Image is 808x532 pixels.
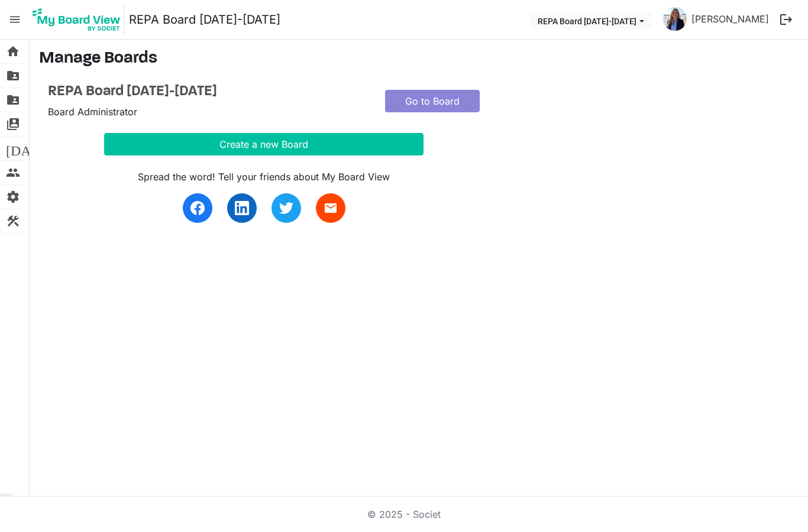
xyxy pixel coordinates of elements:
a: REPA Board [DATE]-[DATE] [129,8,280,31]
span: construction [6,209,20,233]
img: GVxojR11xs49XgbNM-sLDDWjHKO122yGBxu-5YQX9yr1ADdzlG6A4r0x0F6G_grEQxj0HNV2lcBeFAaywZ0f2A_thumb.png [663,7,687,31]
span: home [6,40,20,63]
span: menu [4,8,26,31]
a: My Board View Logo [29,5,129,34]
span: switch_account [6,112,20,136]
button: Create a new Board [104,133,424,155]
h3: Manage Boards [39,49,799,69]
a: © 2025 - Societ [367,508,441,520]
button: REPA Board 2025-2026 dropdownbutton [530,12,652,29]
a: email [316,193,345,223]
span: people [6,161,20,184]
a: [PERSON_NAME] [687,7,774,31]
button: logout [774,7,799,32]
div: Spread the word! Tell your friends about My Board View [104,170,424,184]
img: linkedin.svg [235,201,249,215]
span: Board Administrator [48,106,137,118]
img: twitter.svg [279,201,293,215]
span: [DATE] [6,137,51,160]
span: folder_shared [6,88,20,112]
img: facebook.svg [190,201,205,215]
span: folder_shared [6,64,20,87]
span: email [324,201,338,215]
a: REPA Board [DATE]-[DATE] [48,83,367,100]
span: settings [6,185,20,209]
a: Go to Board [385,90,480,112]
img: My Board View Logo [29,5,124,34]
